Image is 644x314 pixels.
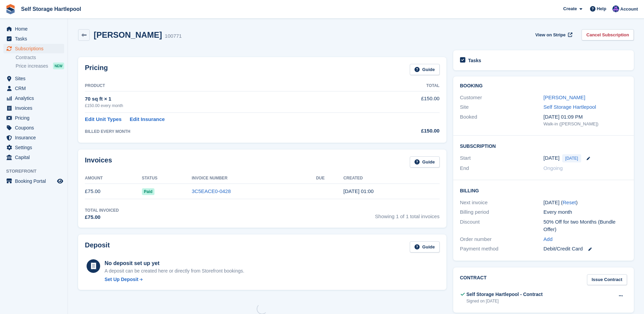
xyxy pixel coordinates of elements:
div: 70 sq ft × 1 [85,95,373,103]
th: Status [142,173,192,184]
a: menu [3,153,64,162]
span: Insurance [15,133,56,142]
a: menu [3,74,64,83]
a: Guide [410,64,440,75]
div: £75.00 [85,213,119,221]
td: £75.00 [85,184,142,199]
div: [DATE] 01:09 PM [544,113,627,121]
div: Every month [544,208,627,216]
span: Ongoing [544,165,563,171]
div: Total Invoiced [85,207,119,213]
a: Guide [410,241,440,252]
span: Invoices [15,103,56,113]
th: Due [316,173,344,184]
div: Payment method [460,245,544,253]
span: Coupons [15,123,56,133]
span: Account [620,6,638,13]
th: Created [344,173,440,184]
div: £150.00 [373,127,440,135]
div: Set Up Deposit [105,276,139,283]
span: Home [15,24,56,34]
div: End [460,164,544,172]
a: menu [3,176,64,186]
a: menu [3,34,64,43]
span: Capital [15,153,56,162]
h2: Pricing [85,64,108,75]
span: Showing 1 of 1 total invoices [375,207,440,221]
a: menu [3,123,64,133]
time: 2025-08-13 00:00:00 UTC [544,154,559,162]
a: menu [3,44,64,53]
a: Price increases NEW [16,62,64,70]
span: Price increases [16,63,48,69]
a: Issue Contract [587,274,627,285]
h2: Tasks [468,57,481,64]
div: BILLED EVERY MONTH [85,128,373,135]
span: Storefront [6,168,68,175]
h2: Booking [460,83,627,89]
a: menu [3,84,64,93]
div: Walk-in ([PERSON_NAME]) [544,121,627,127]
span: Subscriptions [15,44,56,53]
a: menu [3,103,64,113]
a: Add [544,235,553,243]
span: Tasks [15,34,56,43]
td: £150.00 [373,91,440,112]
a: View on Stripe [533,29,574,40]
span: Analytics [15,93,56,103]
div: Debit/Credit Card [544,245,627,253]
a: Self Storage Hartlepool [18,3,84,15]
div: 50% Off for two Months (Bundle Offer) [544,218,627,233]
img: stora-icon-8386f47178a22dfd0bd8f6a31ec36ba5ce8667c1dd55bd0f319d3a0aa187defe.svg [5,4,16,14]
span: Settings [15,143,56,152]
a: menu [3,143,64,152]
h2: Billing [460,187,627,194]
div: Booked [460,113,544,127]
a: menu [3,113,64,123]
a: menu [3,24,64,34]
span: Help [597,5,606,12]
img: Sean Wood [612,5,619,12]
p: A deposit can be created here or directly from Storefront bookings. [105,267,244,275]
div: No deposit set up yet [105,259,244,267]
span: Paid [142,188,154,195]
th: Invoice Number [192,173,316,184]
a: Set Up Deposit [105,276,244,283]
a: Reset [563,199,576,205]
a: Contracts [16,54,64,61]
span: Create [563,5,577,12]
div: Site [460,103,544,111]
h2: Invoices [85,156,112,168]
h2: Subscription [460,142,627,149]
div: Billing period [460,208,544,216]
div: Start [460,154,544,162]
div: NEW [53,63,64,69]
span: View on Stripe [535,32,566,38]
span: Pricing [15,113,56,123]
time: 2025-08-13 00:00:43 UTC [344,188,374,194]
th: Total [373,81,440,91]
a: Guide [410,156,440,168]
div: Discount [460,218,544,233]
span: Booking Portal [15,176,56,186]
th: Product [85,81,373,91]
span: [DATE] [562,154,581,162]
div: 100771 [165,32,182,40]
span: CRM [15,84,56,93]
h2: Deposit [85,241,110,252]
div: [DATE] ( ) [544,199,627,207]
a: [PERSON_NAME] [544,94,585,100]
div: Order number [460,235,544,243]
a: 3C5EACE0-0428 [192,188,231,194]
a: Edit Insurance [130,116,165,123]
div: Self Storage Hartlepool - Contract [466,291,543,298]
th: Amount [85,173,142,184]
a: menu [3,133,64,142]
span: Sites [15,74,56,83]
a: Edit Unit Types [85,116,122,123]
div: Next invoice [460,199,544,207]
h2: Contract [460,274,487,285]
h2: [PERSON_NAME] [94,30,162,39]
a: Preview store [56,177,64,185]
a: menu [3,93,64,103]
